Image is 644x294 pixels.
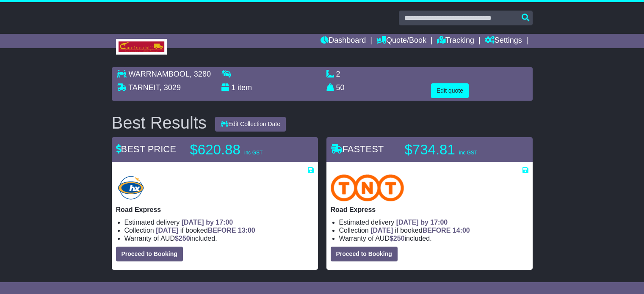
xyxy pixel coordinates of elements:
[116,174,146,201] img: Hunter Express: Road Express
[116,206,314,214] p: Road Express
[116,144,176,154] span: BEST PRICE
[405,141,511,158] p: $734.81
[370,227,470,234] span: if booked
[437,34,474,48] a: Tracking
[124,218,314,226] li: Estimated delivery
[331,174,404,201] img: TNT Domestic: Road Express
[190,70,211,78] span: , 3280
[331,144,384,154] span: FASTEST
[108,113,211,132] div: Best Results
[336,70,340,78] span: 2
[396,219,448,226] span: [DATE] by 17:00
[339,234,528,242] li: Warranty of AUD included.
[215,117,286,132] button: Edit Collection Date
[339,218,528,226] li: Estimated delivery
[431,83,469,98] button: Edit quote
[376,34,426,48] a: Quote/Book
[423,227,451,234] span: BEFORE
[238,227,255,234] span: 13:00
[390,235,405,242] span: $
[156,227,255,234] span: if booked
[179,235,190,242] span: 250
[321,34,366,48] a: Dashboard
[129,70,190,78] span: WARRNAMBOOL
[370,227,393,234] span: [DATE]
[208,227,236,234] span: BEFORE
[124,226,314,234] li: Collection
[485,34,522,48] a: Settings
[453,227,470,234] span: 14:00
[238,83,252,92] span: item
[190,141,296,158] p: $620.88
[459,150,477,156] span: inc GST
[393,235,405,242] span: 250
[331,206,528,214] p: Road Express
[244,150,263,156] span: inc GST
[156,227,178,234] span: [DATE]
[339,226,528,234] li: Collection
[160,83,181,92] span: , 3029
[116,247,183,261] button: Proceed to Booking
[182,219,233,226] span: [DATE] by 17:00
[124,234,314,242] li: Warranty of AUD included.
[175,235,190,242] span: $
[331,247,398,261] button: Proceed to Booking
[128,83,160,92] span: TARNEIT
[336,83,345,92] span: 50
[231,83,235,92] span: 1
